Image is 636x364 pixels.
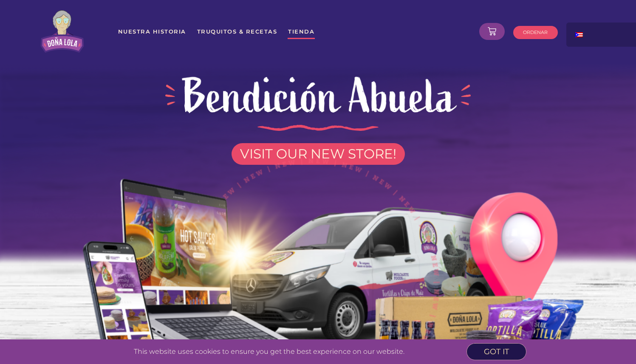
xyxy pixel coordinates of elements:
[484,348,509,356] span: got it
[118,24,187,39] a: Nuestra Historia
[197,24,278,39] a: Truquitos & Recetas
[513,26,558,39] a: ORDENAR
[575,32,583,37] img: Spanish
[288,24,315,39] a: Tienda
[118,24,467,39] nav: Menu
[467,344,526,360] a: got it
[523,30,548,35] span: ORDENAR
[257,125,378,131] img: divider
[80,348,459,355] p: This website uses cookies to ensure you get the best experience on our website.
